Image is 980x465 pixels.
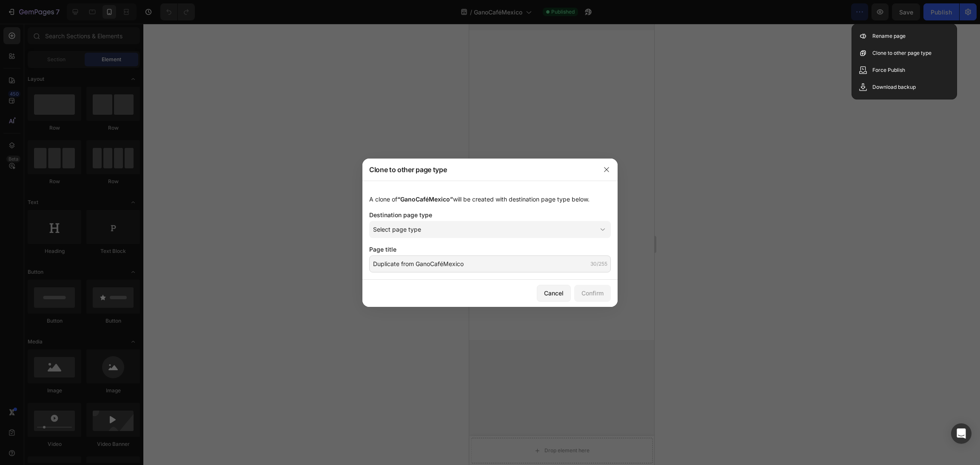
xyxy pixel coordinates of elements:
p: Clone to other page type [872,49,932,57]
div: 30/255 [590,260,607,268]
p: Force Publish [872,66,905,74]
div: Open Intercom Messenger [951,423,971,444]
div: Drop element here [75,423,120,430]
button: Cancel [537,285,571,302]
p: Rename page [872,32,906,40]
div: Confirm [581,289,604,298]
div: A clone of will be created with destination page type below. [369,195,611,204]
p: Download backup [872,83,916,91]
button: Confirm [574,285,611,302]
p: Clone to other page type [369,164,447,175]
div: Cancel [544,289,564,298]
button: Select page type [369,221,611,238]
span: Select page type [373,225,421,234]
div: Destination page type [369,210,611,219]
span: “GanoCaféMexico” [397,196,453,203]
div: Page title [369,245,611,254]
